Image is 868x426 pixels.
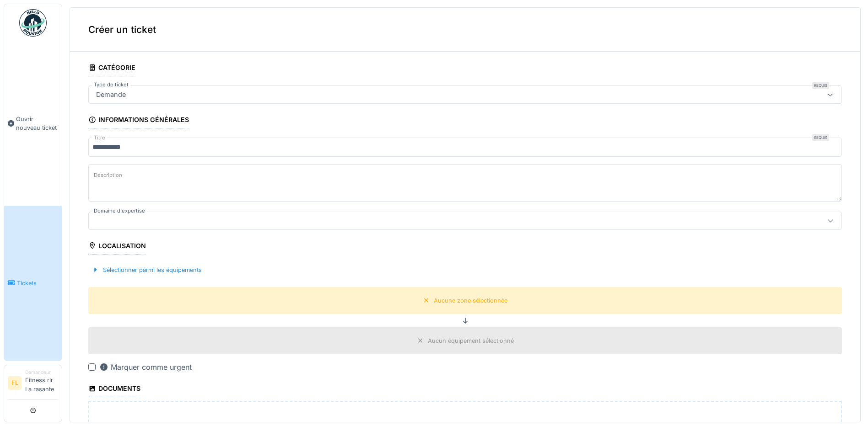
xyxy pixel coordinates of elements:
[4,206,62,361] a: Tickets
[88,239,146,255] div: Localisation
[19,9,47,37] img: Badge_color-CXgf-gQk.svg
[88,113,189,128] div: Informations générales
[92,90,129,100] div: Demande
[92,81,130,89] label: Type de ticket
[92,207,147,215] label: Domaine d'expertise
[812,134,829,141] div: Requis
[25,369,58,376] div: Demandeur
[8,376,22,390] li: FL
[4,42,62,206] a: Ouvrir nouveau ticket
[25,369,58,397] li: Fitness rlr La rasante
[16,115,58,132] span: Ouvrir nouveau ticket
[88,382,140,397] div: Documents
[70,8,860,52] div: Créer un ticket
[99,362,192,373] div: Marquer comme urgent
[434,296,507,305] div: Aucune zone sélectionnée
[92,134,107,142] label: Titre
[8,369,58,399] a: FL DemandeurFitness rlr La rasante
[812,82,829,89] div: Requis
[88,264,205,276] div: Sélectionner parmi les équipements
[17,279,58,288] span: Tickets
[92,170,124,181] label: Description
[88,61,135,76] div: Catégorie
[428,336,514,345] div: Aucun équipement sélectionné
